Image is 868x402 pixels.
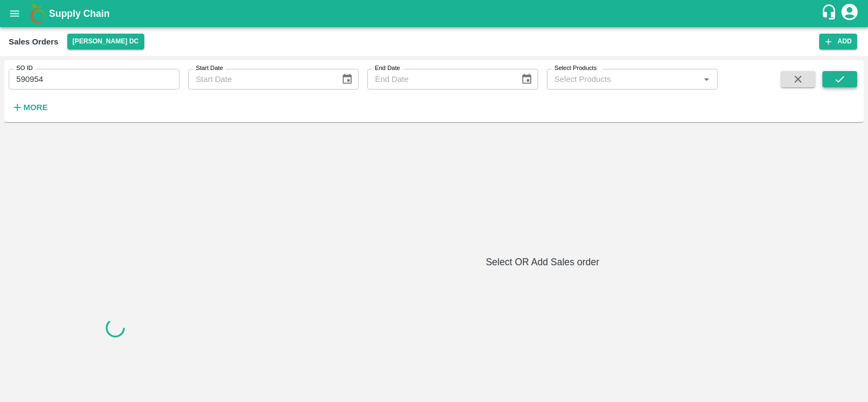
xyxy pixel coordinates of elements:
[821,4,840,23] div: customer-support
[840,2,859,25] div: account of current user
[9,69,180,90] input: Enter SO ID
[49,8,110,19] b: Supply Chain
[23,103,48,112] strong: More
[226,254,859,270] h6: Select OR Add Sales order
[196,64,223,73] label: Start Date
[516,69,537,90] button: Choose date
[554,64,597,73] label: Select Products
[367,69,512,90] input: End Date
[2,1,27,26] button: open drawer
[9,98,50,117] button: More
[337,69,358,90] button: Choose date
[550,72,697,86] input: Select Products
[9,35,59,49] div: Sales Orders
[67,34,144,49] button: Select DC
[27,3,49,24] img: logo
[188,69,333,90] input: Start Date
[49,6,821,21] a: Supply Chain
[375,64,400,73] label: End Date
[699,72,713,86] button: Open
[16,64,33,73] label: SO ID
[819,34,857,49] button: Add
